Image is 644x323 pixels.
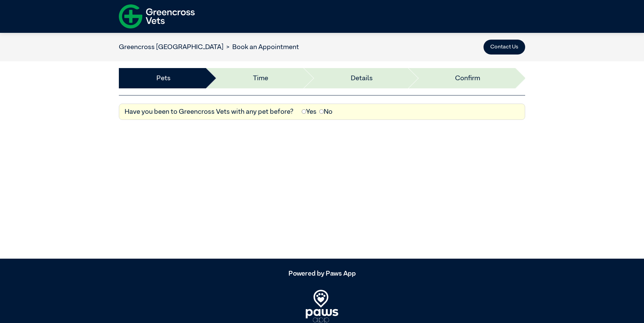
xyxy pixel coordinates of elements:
[119,44,223,50] a: Greencross [GEOGRAPHIC_DATA]
[302,107,317,117] label: Yes
[302,109,306,114] input: Yes
[319,109,324,114] input: No
[119,42,299,52] nav: breadcrumb
[484,40,525,55] button: Contact Us
[319,107,332,117] label: No
[119,2,195,31] img: f-logo
[125,107,294,117] label: Have you been to Greencross Vets with any pet before?
[223,42,299,52] li: Book an Appointment
[119,270,525,278] h5: Powered by Paws App
[156,73,171,83] a: Pets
